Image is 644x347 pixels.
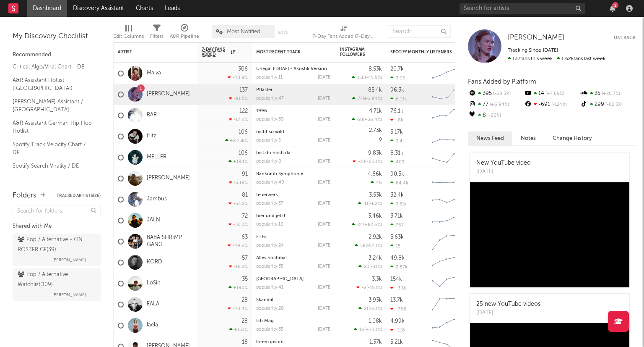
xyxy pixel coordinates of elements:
span: -124 % [550,103,567,107]
div: Recommended [13,50,101,60]
svg: Chart title [428,126,466,147]
div: [DATE] [318,285,332,290]
span: +700 % [366,328,381,332]
button: Untrack [614,34,636,42]
div: 3.46k [368,213,382,219]
span: 21 [364,307,369,311]
div: 13.7k [390,297,403,303]
a: feuerwerk [256,193,278,197]
span: 7-Day Fans Added [202,47,229,57]
a: Apple Top 200 / DE [13,174,92,184]
svg: Chart title [428,147,466,168]
div: 96.3k [390,87,404,93]
div: 122 [239,108,248,114]
div: 64.4k [390,180,408,186]
span: -31 % [371,265,381,269]
div: popularity: 39 [256,117,284,122]
a: 1996 [256,109,267,113]
div: 15 [390,243,400,249]
div: popularity: 28 [256,306,284,311]
a: A&R Assistant German Hip Hop Hotlist [13,118,92,136]
a: Skandal [256,298,273,302]
div: Pflaster [256,88,332,92]
button: News Feed [468,131,512,145]
div: Artist [118,50,181,55]
span: 46 [376,181,382,185]
div: hier und jetzt [256,214,332,218]
div: [DATE] [318,96,332,101]
div: ( ) [356,285,382,290]
a: Pop / Alternative Watchlist(109)[PERSON_NAME] [13,268,101,301]
div: Alles nochmal [256,256,332,260]
a: hier und jetzt [256,214,286,218]
div: Pop / Alternative - ON ROSTER CE ( 39 ) [18,235,93,255]
div: Filters [150,21,164,45]
svg: Chart title [428,105,466,126]
div: [DATE] [476,309,540,317]
div: popularity: 47 [256,96,284,101]
span: +36.4 % [364,118,381,122]
div: popularity: 35 [256,264,283,269]
div: ( ) [352,75,382,80]
a: MELLER [147,154,166,161]
div: [DATE] [318,327,332,332]
span: 1.62k fans last week [508,56,605,61]
input: Search for folders... [13,205,101,217]
div: 28 [241,318,248,324]
div: Folders [13,191,36,201]
span: Tracking Since: [DATE] [508,48,558,53]
div: nicht so wild [256,130,332,134]
span: -2 [362,286,366,290]
div: 57 [242,255,248,261]
div: 1.37k [369,339,382,345]
div: Pop / Alternative Watchlist ( 109 ) [18,270,93,290]
div: 3.93k [369,297,382,303]
div: 18 [242,339,248,345]
div: Bankraub Symphonie [256,172,332,176]
div: A&R Pipeline [170,21,199,45]
div: 3.53k [369,192,382,198]
div: bist du noch da [256,151,332,155]
div: 8 [468,110,524,121]
span: +6.94 % [488,103,509,107]
div: popularity: 5 [256,138,281,143]
div: popularity: 37 [256,201,283,206]
div: 85.4k [368,87,382,93]
div: [DATE] [318,264,332,269]
div: 3.71k [390,213,403,219]
span: +7.69 % [544,92,564,96]
div: 4.71k [369,108,382,114]
div: 306 [238,66,248,72]
a: BABA SHRIMP GANG [147,234,193,249]
div: [DATE] [318,159,332,164]
div: [DATE] [318,117,332,122]
div: popularity: 24 [256,243,284,248]
div: 25 new YouTube videos [476,300,540,309]
div: popularity: 11 [256,75,283,80]
div: 137 [239,87,248,93]
div: New YouTube video [476,159,531,168]
div: 49.8k [390,255,405,261]
span: -60.3 % [492,92,511,96]
div: ( ) [358,264,382,269]
div: -63.2 % [229,201,248,206]
div: +133 % [229,327,248,332]
div: -768 [390,306,406,312]
input: Search for artists [460,3,585,14]
div: 154k [390,276,402,282]
div: 35 [242,276,248,282]
div: +190 % [229,285,248,290]
div: Spotify Monthly Listeners [390,50,453,55]
div: Mailand [256,277,332,281]
div: 3.24k [369,255,382,261]
div: -16.2 % [229,264,248,269]
div: ( ) [353,159,382,164]
a: [GEOGRAPHIC_DATA] [256,277,304,281]
div: 28 [241,297,248,303]
div: -691 [524,99,579,110]
a: LoSin [147,280,161,287]
a: [PERSON_NAME] Assistant / [GEOGRAPHIC_DATA] [13,97,92,114]
div: 72 [242,213,248,219]
div: 4.66k [368,171,382,177]
a: JALN [147,217,160,224]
